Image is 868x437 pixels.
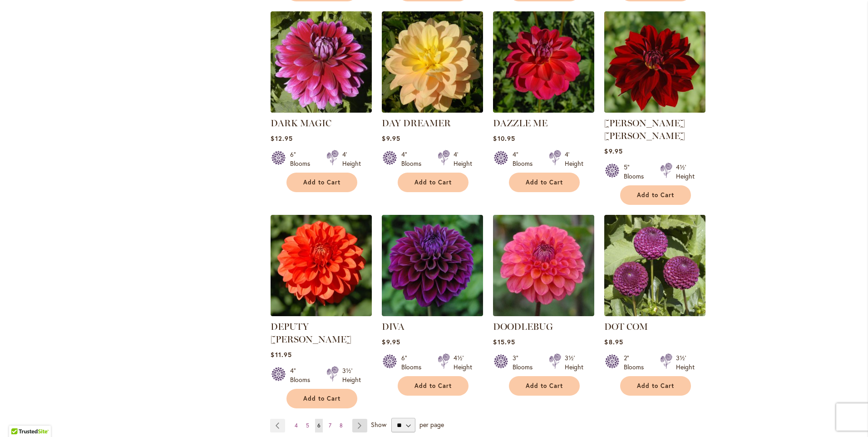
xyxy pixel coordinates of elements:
button: Add to Cart [620,185,691,205]
button: Add to Cart [398,173,469,192]
a: 8 [337,419,345,432]
a: DAZZLE ME [493,106,594,114]
span: $10.95 [493,134,515,143]
div: 2" Blooms [624,353,649,372]
img: DEBORA RENAE [604,11,705,113]
a: DAY DREAMER [382,118,451,129]
button: Add to Cart [286,173,357,192]
a: 7 [326,419,334,432]
span: $15.95 [493,338,515,346]
a: DEPUTY BOB [271,309,372,318]
span: Add to Cart [414,382,452,390]
a: 5 [304,419,311,432]
span: 7 [329,422,331,429]
img: DARK MAGIC [271,11,372,113]
a: DOODLEBUG [493,321,553,332]
div: 6" Blooms [401,353,427,372]
div: 4' Height [454,150,472,168]
span: $12.95 [271,134,292,143]
span: 5 [306,422,309,429]
div: 3½' Height [565,353,583,372]
span: $9.95 [604,147,622,155]
span: Add to Cart [526,179,563,186]
span: Add to Cart [303,395,340,402]
div: 4½' Height [454,353,472,372]
span: $9.95 [382,338,400,346]
div: 3½' Height [676,353,695,372]
a: Diva [382,309,483,318]
a: DOODLEBUG [493,309,594,318]
img: Diva [382,215,483,316]
iframe: Launch Accessibility Center [7,405,32,430]
div: 3½' Height [342,366,361,384]
a: 4 [292,419,300,432]
button: Add to Cart [509,376,580,396]
span: Add to Cart [637,382,674,390]
span: $11.95 [271,350,291,359]
span: Add to Cart [526,382,563,390]
a: DAZZLE ME [493,118,547,129]
button: Add to Cart [620,376,691,396]
span: Add to Cart [303,179,340,186]
a: DARK MAGIC [271,118,331,129]
span: 6 [317,422,321,429]
a: DEBORA RENAE [604,106,705,114]
a: DOT COM [604,321,648,332]
span: 4 [295,422,298,429]
img: DAY DREAMER [382,11,483,113]
span: per page [419,420,444,429]
img: DEPUTY BOB [271,215,372,316]
span: Show [371,420,386,429]
img: DAZZLE ME [493,11,594,113]
a: [PERSON_NAME] [PERSON_NAME] [604,118,685,141]
div: 4½' Height [676,163,695,181]
button: Add to Cart [398,376,469,396]
div: 4' Height [342,150,361,168]
div: 5" Blooms [624,163,649,181]
div: 4" Blooms [401,150,427,168]
span: $9.95 [382,134,400,143]
span: $8.95 [604,338,623,346]
a: DAY DREAMER [382,106,483,114]
span: Add to Cart [637,191,674,199]
span: Add to Cart [414,179,452,186]
a: DARK MAGIC [271,106,372,114]
a: DEPUTY [PERSON_NAME] [271,321,351,345]
button: Add to Cart [286,389,357,408]
div: 4" Blooms [513,150,538,168]
img: DOODLEBUG [493,215,594,316]
div: 4' Height [565,150,583,168]
div: 6" Blooms [290,150,316,168]
button: Add to Cart [509,173,580,192]
img: DOT COM [604,215,705,316]
a: DOT COM [604,309,705,318]
a: DIVA [382,321,404,332]
div: 4" Blooms [290,366,316,384]
span: 8 [340,422,343,429]
div: 3" Blooms [513,353,538,372]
